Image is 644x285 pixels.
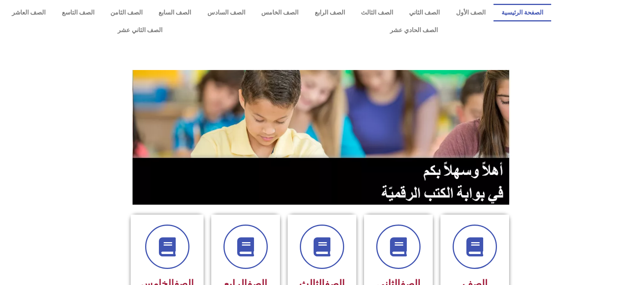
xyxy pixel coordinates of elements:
[4,21,276,39] a: الصف الثاني عشر
[494,4,551,21] a: الصفحة الرئيسية
[306,4,353,21] a: الصف الرابع
[4,4,53,21] a: الصف العاشر
[150,4,199,21] a: الصف السابع
[199,4,253,21] a: الصف السادس
[253,4,306,21] a: الصف الخامس
[276,21,552,39] a: الصف الحادي عشر
[102,4,150,21] a: الصف الثامن
[353,4,401,21] a: الصف الثالث
[53,4,102,21] a: الصف التاسع
[448,4,494,21] a: الصف الأول
[401,4,448,21] a: الصف الثاني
